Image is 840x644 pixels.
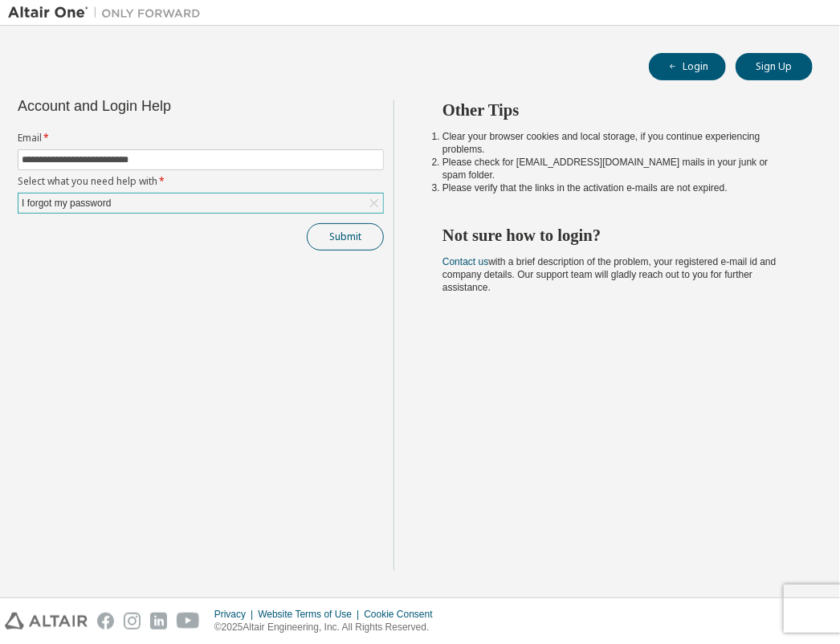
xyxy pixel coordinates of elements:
[18,132,384,145] label: Email
[364,608,442,621] div: Cookie Consent
[8,5,209,21] img: Altair One
[442,130,784,156] li: Clear your browser cookies and local storage, if you continue experiencing problems.
[442,100,784,120] h2: Other Tips
[214,608,258,621] div: Privacy
[177,613,200,630] img: youtube.svg
[97,613,114,630] img: facebook.svg
[442,225,784,246] h2: Not sure how to login?
[307,223,384,251] button: Submit
[442,156,784,181] li: Please check for [EMAIL_ADDRESS][DOMAIN_NAME] mails in your junk or spam folder.
[214,621,442,634] p: © 2025 Altair Engineering, Inc. All Rights Reserved.
[258,608,364,621] div: Website Terms of Use
[18,100,311,112] div: Account and Login Help
[5,613,88,630] img: altair_logo.svg
[19,194,113,212] div: I forgot my password
[736,53,813,80] button: Sign Up
[442,256,488,267] a: Contact us
[18,175,384,188] label: Select what you need help with
[124,613,141,630] img: instagram.svg
[18,194,383,213] div: I forgot my password
[649,53,726,80] button: Login
[442,181,784,194] li: Please verify that the links in the activation e-mails are not expired.
[442,256,777,293] span: with a brief description of the problem, your registered e-mail id and company details. Our suppo...
[150,613,167,630] img: linkedin.svg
